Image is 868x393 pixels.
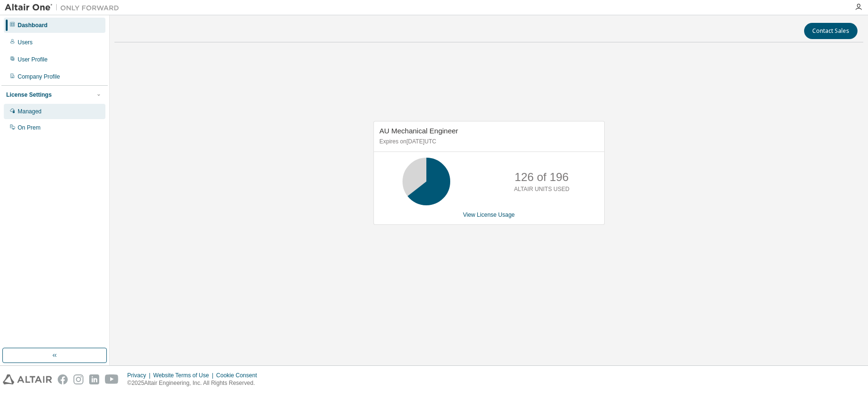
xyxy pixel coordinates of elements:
[127,379,263,387] p: © 2025 Altair Engineering, Inc. All Rights Reserved.
[5,3,124,12] img: Altair One
[18,108,41,115] div: Managed
[804,23,858,39] button: Contact Sales
[127,372,153,379] div: Privacy
[18,56,48,63] div: User Profile
[380,127,458,135] span: AU Mechanical Engineer
[18,21,48,29] div: Dashboard
[18,73,60,81] div: Company Profile
[18,39,32,46] div: Users
[6,91,52,99] div: License Settings
[153,372,216,379] div: Website Terms of Use
[58,374,68,384] img: facebook.svg
[515,169,568,185] p: 126 of 196
[380,138,596,146] p: Expires on [DATE] UTC
[89,374,99,384] img: linkedin.svg
[105,374,119,384] img: youtube.svg
[3,374,52,384] img: altair_logo.svg
[216,372,262,379] div: Cookie Consent
[18,124,41,131] div: On Prem
[514,185,569,193] p: ALTAIR UNITS USED
[463,212,515,218] a: View License Usage
[73,374,83,384] img: instagram.svg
